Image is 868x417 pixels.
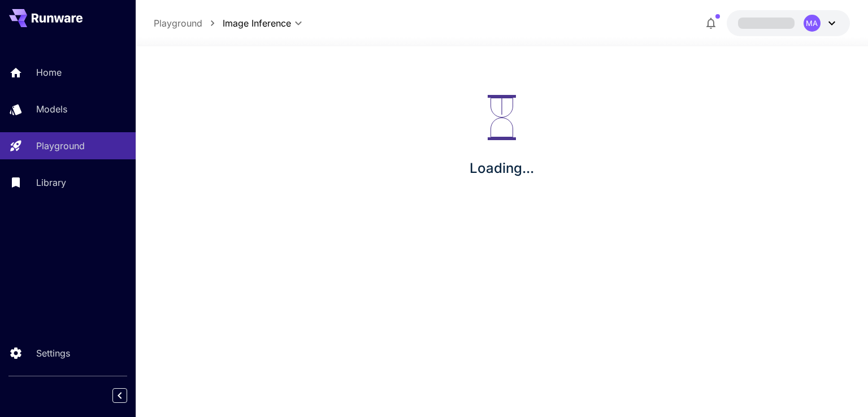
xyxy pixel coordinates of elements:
[36,176,66,189] p: Library
[223,16,291,30] span: Image Inference
[154,16,223,30] nav: breadcrumb
[470,158,534,179] p: Loading...
[36,66,62,79] p: Home
[36,139,85,153] p: Playground
[121,385,136,406] div: Collapse sidebar
[36,346,70,360] p: Settings
[727,10,850,36] button: MA
[112,388,127,403] button: Collapse sidebar
[36,102,67,116] p: Models
[804,15,821,32] div: MA
[154,16,202,30] a: Playground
